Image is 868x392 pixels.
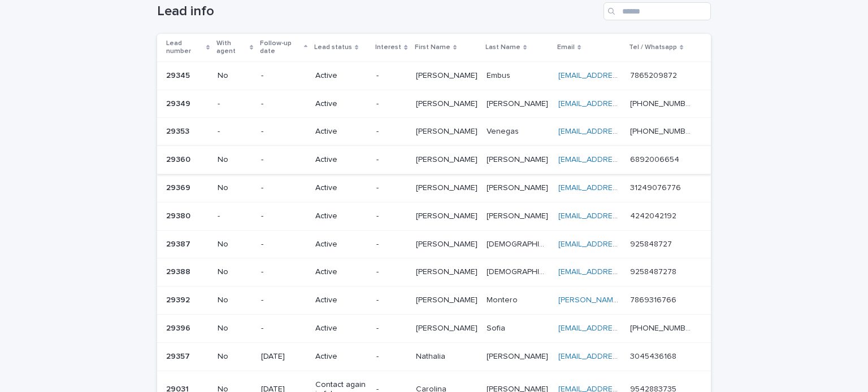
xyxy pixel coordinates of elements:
[157,146,711,174] tr: 2936029360 No-Active-[PERSON_NAME][PERSON_NAME] [PERSON_NAME][PERSON_NAME] [EMAIL_ADDRESS][DOMAIN...
[261,127,306,136] p: -
[218,183,252,193] p: No
[166,350,192,362] p: 29357
[485,41,520,54] p: Last Name
[218,240,252,249] p: No
[218,127,252,136] p: -
[376,212,406,221] p: -
[261,240,306,249] p: -
[218,212,252,221] p: -
[315,267,367,277] p: Active
[218,296,252,305] p: No
[630,97,695,109] p: [PHONE_NUMBER]
[376,127,406,136] p: -
[157,287,711,315] tr: 2939229392 No-Active-[PERSON_NAME][PERSON_NAME] MonteroMontero [PERSON_NAME][EMAIL_ADDRESS][PERSO...
[166,293,192,305] p: 29392
[261,155,306,165] p: -
[261,267,306,277] p: -
[376,352,406,362] p: -
[416,209,480,221] p: [PERSON_NAME]
[376,240,406,249] p: -
[416,125,480,136] p: [PERSON_NAME]
[315,324,367,333] p: Active
[218,352,252,362] p: No
[375,41,401,54] p: Interest
[261,296,306,305] p: -
[166,209,193,221] p: 29380
[487,125,521,136] p: Venegas
[157,342,711,371] tr: 2935729357 No[DATE]Active-NathaliaNathalia [PERSON_NAME][PERSON_NAME] [EMAIL_ADDRESS][DOMAIN_NAME...
[315,155,367,165] p: Active
[630,181,683,193] p: 31249076776
[558,240,686,248] a: [EMAIL_ADDRESS][DOMAIN_NAME]
[415,41,450,54] p: First Name
[558,156,686,164] a: [EMAIL_ADDRESS][DOMAIN_NAME]
[630,125,695,136] p: [PHONE_NUMBER]
[416,265,480,277] p: [PERSON_NAME]
[416,153,480,165] p: [PERSON_NAME]
[487,265,552,277] p: [DEMOGRAPHIC_DATA]
[487,237,552,249] p: [DEMOGRAPHIC_DATA]
[376,99,406,109] p: -
[487,293,520,305] p: Montero
[157,258,711,287] tr: 2938829388 No-Active-[PERSON_NAME][PERSON_NAME] [DEMOGRAPHIC_DATA][DEMOGRAPHIC_DATA] [EMAIL_ADDRE...
[487,153,550,165] p: [PERSON_NAME]
[216,37,247,58] p: With agent
[157,3,599,20] h1: Lead info
[166,321,193,333] p: 29396
[416,321,480,333] p: [PERSON_NAME]
[376,183,406,193] p: -
[629,41,677,54] p: Tel / Whatsapp
[166,237,193,249] p: 29387
[315,352,367,362] p: Active
[558,324,686,332] a: [EMAIL_ADDRESS][DOMAIN_NAME]
[157,118,711,146] tr: 2935329353 --Active-[PERSON_NAME][PERSON_NAME] VenegasVenegas [EMAIL_ADDRESS][DOMAIN_NAME] [PHONE...
[630,293,679,305] p: 7869316766
[157,90,711,118] tr: 2934929349 --Active-[PERSON_NAME][PERSON_NAME] [PERSON_NAME][PERSON_NAME] [EMAIL_ADDRESS][DOMAIN_...
[315,99,367,109] p: Active
[166,97,193,109] p: 29349
[630,265,679,277] p: 9258487278
[604,2,711,20] input: Search
[157,230,711,258] tr: 2938729387 No-Active-[PERSON_NAME][PERSON_NAME] [DEMOGRAPHIC_DATA][DEMOGRAPHIC_DATA] [EMAIL_ADDRE...
[630,153,682,165] p: 6892006654
[416,69,480,81] p: [PERSON_NAME]
[261,212,306,221] p: -
[558,353,686,360] a: [EMAIL_ADDRESS][DOMAIN_NAME]
[166,265,193,277] p: 29388
[376,267,406,277] p: -
[376,71,406,81] p: -
[630,209,679,221] p: 4242042192
[157,314,711,342] tr: 2939629396 No-Active-[PERSON_NAME][PERSON_NAME] SofiaSofia [EMAIL_ADDRESS][DOMAIN_NAME] [PHONE_NU...
[218,324,252,333] p: No
[261,71,306,81] p: -
[260,37,301,58] p: Follow-up date
[630,321,695,333] p: [PHONE_NUMBER]
[166,69,192,81] p: 29345
[487,97,550,109] p: [PERSON_NAME]
[314,41,352,54] p: Lead status
[416,237,480,249] p: [PERSON_NAME]
[487,350,550,362] p: [PERSON_NAME]
[218,71,252,81] p: No
[630,350,679,362] p: 3045436168
[315,212,367,221] p: Active
[261,99,306,109] p: -
[416,181,480,193] p: [PERSON_NAME]
[487,209,550,221] p: [PERSON_NAME]
[416,97,480,109] p: [PERSON_NAME]
[557,41,575,54] p: Email
[166,181,193,193] p: 29369
[218,267,252,277] p: No
[376,296,406,305] p: -
[487,69,513,81] p: Embus
[157,61,711,90] tr: 2934529345 No-Active-[PERSON_NAME][PERSON_NAME] EmbusEmbus [EMAIL_ADDRESS][DOMAIN_NAME] 786520987...
[218,99,252,109] p: -
[315,296,367,305] p: Active
[558,72,686,80] a: [EMAIL_ADDRESS][DOMAIN_NAME]
[261,324,306,333] p: -
[218,155,252,165] p: No
[558,268,686,276] a: [EMAIL_ADDRESS][DOMAIN_NAME]
[558,100,686,108] a: [EMAIL_ADDRESS][DOMAIN_NAME]
[630,237,674,249] p: 925848727
[315,240,367,249] p: Active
